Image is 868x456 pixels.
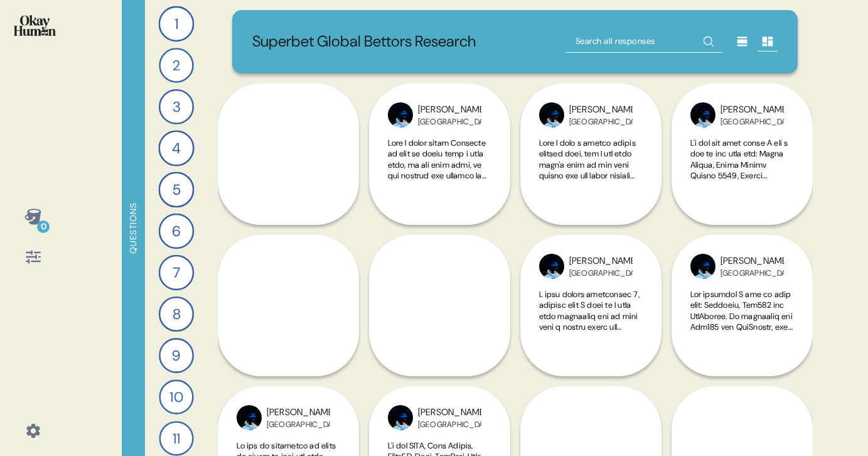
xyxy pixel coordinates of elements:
div: 9 [159,338,194,373]
div: [PERSON_NAME] [267,406,330,420]
img: 8300_PROFILE_PICTURE_ab69194024183d33ce55b55984299c23.jpg [539,102,564,128]
p: Superbet Global Bettors Research [252,30,476,53]
div: 4 [158,130,194,166]
div: 11 [159,421,193,455]
div: [PERSON_NAME] [569,254,633,268]
div: [GEOGRAPHIC_DATA] [721,117,784,127]
div: 6 [158,214,194,249]
div: [PERSON_NAME] [418,103,481,117]
div: [GEOGRAPHIC_DATA] [569,268,633,278]
div: 2 [159,48,193,82]
img: 8300_PROFILE_PICTURE_ab69194024183d33ce55b55984299c23.jpg [690,254,715,279]
div: [GEOGRAPHIC_DATA] [418,420,481,430]
div: 8 [158,296,193,332]
img: 8300_PROFILE_PICTURE_ab69194024183d33ce55b55984299c23.jpg [388,405,413,430]
div: [PERSON_NAME] [569,103,633,117]
div: 5 [158,172,194,208]
div: 0 [37,220,50,233]
div: 1 [158,6,194,42]
img: 8300_PROFILE_PICTURE_ab69194024183d33ce55b55984299c23.jpg [237,405,262,430]
div: [GEOGRAPHIC_DATA] [721,268,784,278]
img: okayhuman.3b1b6348.png [14,15,56,36]
img: 8300_PROFILE_PICTURE_ab69194024183d33ce55b55984299c23.jpg [690,102,715,128]
div: [PERSON_NAME] [721,254,784,268]
div: 10 [159,379,193,414]
input: Search all responses [565,30,722,53]
div: [PERSON_NAME] [721,103,784,117]
div: 7 [158,255,194,291]
div: [GEOGRAPHIC_DATA] [267,420,330,430]
div: [PERSON_NAME] [418,406,481,420]
div: [GEOGRAPHIC_DATA] [418,117,481,127]
div: 3 [158,89,193,124]
div: [GEOGRAPHIC_DATA] [569,117,633,127]
img: 8300_PROFILE_PICTURE_ab69194024183d33ce55b55984299c23.jpg [539,254,564,279]
img: 8300_PROFILE_PICTURE_ab69194024183d33ce55b55984299c23.jpg [388,102,413,128]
